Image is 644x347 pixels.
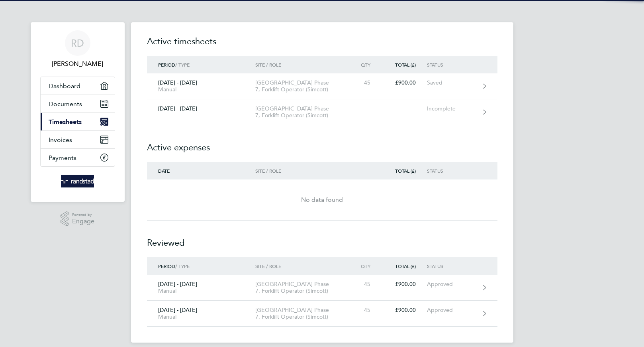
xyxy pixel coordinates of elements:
[427,105,476,112] div: Incomplete
[427,281,476,288] div: Approved
[147,125,497,162] h2: Active expenses
[49,154,76,162] span: Payments
[147,263,256,269] div: / Type
[72,211,94,218] span: Powered by
[255,62,346,67] div: Site / Role
[41,77,115,95] a: Dashboard
[158,313,245,320] div: Manual
[158,61,175,68] span: Period
[255,168,346,173] div: Site / Role
[61,175,94,187] img: randstad-logo-retina.png
[49,100,82,108] span: Documents
[49,118,82,126] span: Timesheets
[147,281,256,294] div: [DATE] - [DATE]
[147,168,256,173] div: Date
[255,307,346,320] div: [GEOGRAPHIC_DATA] Phase 7, Forklift Operator (Simcott)
[255,105,346,119] div: [GEOGRAPHIC_DATA] Phase 7, Forklift Operator (Simcott)
[158,288,245,294] div: Manual
[147,73,497,99] a: [DATE] - [DATE]Manual[GEOGRAPHIC_DATA] Phase 7, Forklift Operator (Simcott)45£900.00Saved
[31,22,125,202] nav: Main navigation
[255,79,346,93] div: [GEOGRAPHIC_DATA] Phase 7, Forklift Operator (Simcott)
[382,281,427,288] div: £900.00
[427,79,476,86] div: Saved
[72,218,94,225] span: Engage
[346,263,382,269] div: Qty
[147,221,497,257] h2: Reviewed
[41,113,115,130] a: Timesheets
[382,263,427,269] div: Total (£)
[427,168,476,173] div: Status
[40,175,115,187] a: Go to home page
[41,95,115,112] a: Documents
[382,307,427,313] div: £900.00
[346,281,382,288] div: 45
[147,99,497,125] a: [DATE] - [DATE][GEOGRAPHIC_DATA] Phase 7, Forklift Operator (Simcott)Incomplete
[255,263,346,269] div: Site / Role
[71,38,84,48] span: RD
[147,62,256,67] div: / Type
[147,195,497,205] div: No data found
[147,35,497,56] h2: Active timesheets
[49,136,72,144] span: Invoices
[158,263,175,269] span: Period
[41,131,115,148] a: Invoices
[346,79,382,86] div: 45
[40,59,115,69] span: Robert Domanski
[346,62,382,67] div: Qty
[147,275,497,301] a: [DATE] - [DATE]Manual[GEOGRAPHIC_DATA] Phase 7, Forklift Operator (Simcott)45£900.00Approved
[147,79,256,93] div: [DATE] - [DATE]
[147,307,256,320] div: [DATE] - [DATE]
[427,263,476,269] div: Status
[382,79,427,86] div: £900.00
[427,307,476,313] div: Approved
[40,30,115,69] a: RD[PERSON_NAME]
[427,62,476,67] div: Status
[147,301,497,327] a: [DATE] - [DATE]Manual[GEOGRAPHIC_DATA] Phase 7, Forklift Operator (Simcott)45£900.00Approved
[41,149,115,166] a: Payments
[61,211,94,227] a: Powered byEngage
[382,168,427,173] div: Total (£)
[382,62,427,67] div: Total (£)
[346,307,382,313] div: 45
[147,105,256,112] div: [DATE] - [DATE]
[255,281,346,294] div: [GEOGRAPHIC_DATA] Phase 7, Forklift Operator (Simcott)
[158,86,245,93] div: Manual
[49,82,80,90] span: Dashboard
